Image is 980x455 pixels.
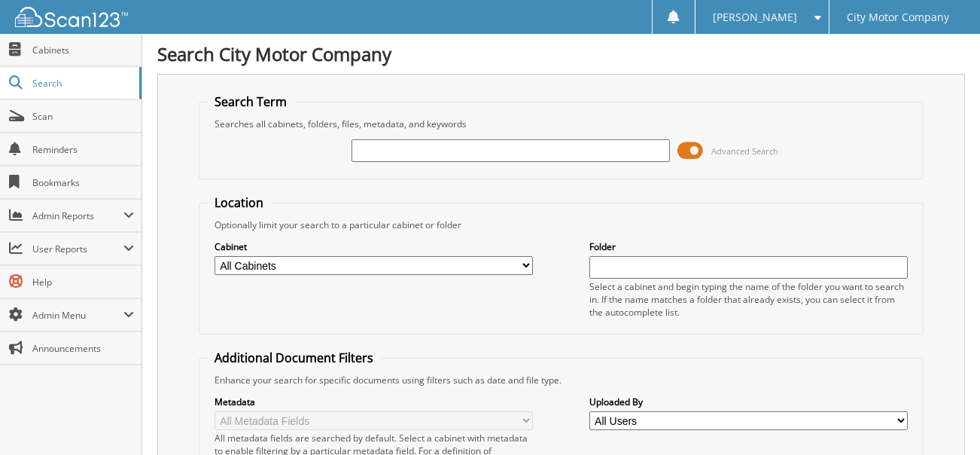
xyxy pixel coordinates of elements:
[32,209,123,222] span: Admin Reports
[32,309,123,322] span: Admin Menu
[32,77,132,90] span: Search
[589,395,908,408] label: Uploaded By
[15,7,128,27] img: scan123-logo-white.svg
[713,13,797,22] span: [PERSON_NAME]
[207,350,381,366] legend: Additional Document Filters
[32,44,134,56] span: Cabinets
[32,243,123,255] span: User Reports
[207,93,294,110] legend: Search Term
[32,143,134,156] span: Reminders
[215,240,534,253] label: Cabinet
[589,240,908,253] label: Folder
[207,118,916,130] div: Searches all cabinets, folders, files, metadata, and keywords
[32,110,134,123] span: Scan
[157,41,965,66] h1: Search City Motor Company
[32,276,134,289] span: Help
[207,194,271,211] legend: Location
[711,145,778,157] span: Advanced Search
[32,342,134,355] span: Announcements
[207,374,916,386] div: Enhance your search for specific documents using filters such as date and file type.
[215,395,534,408] label: Metadata
[589,280,908,319] div: Select a cabinet and begin typing the name of the folder you want to search in. If the name match...
[207,218,916,231] div: Optionally limit your search to a particular cabinet or folder
[32,176,134,189] span: Bookmarks
[847,13,949,22] span: City Motor Company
